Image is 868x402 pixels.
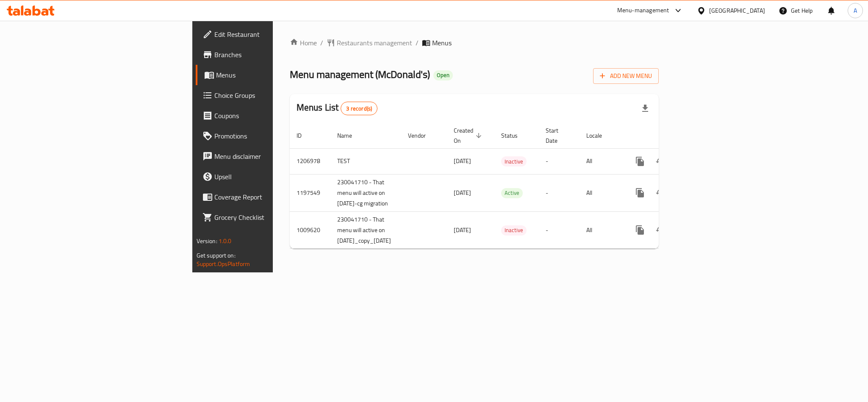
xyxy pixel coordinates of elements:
span: Menus [216,70,330,80]
span: 1.0.0 [219,236,232,247]
a: Support.OpsPlatform [197,258,250,269]
span: Branches [214,50,330,60]
span: Version: [197,236,217,247]
td: All [580,148,623,174]
span: Edit Restaurant [214,29,330,39]
button: more [630,220,650,240]
a: Edit Restaurant [196,24,337,44]
td: All [580,174,623,211]
a: Upsell [196,166,337,187]
button: more [630,183,650,203]
td: All [580,211,623,249]
div: [GEOGRAPHIC_DATA] [709,6,765,15]
span: Open [433,72,453,79]
button: Add New Menu [593,68,659,84]
span: Coupons [214,111,330,121]
td: - [539,211,580,249]
span: Locale [586,130,613,141]
span: Promotions [214,131,330,141]
span: Status [501,130,529,141]
span: Inactive [501,225,527,235]
a: Choice Groups [196,85,337,105]
span: Active [501,188,523,198]
div: Open [433,70,453,80]
span: A [854,6,857,15]
span: [DATE] [454,187,471,198]
a: Menu disclaimer [196,146,337,166]
span: Menus [432,38,452,48]
span: Created On [454,125,484,146]
button: Change Status [650,183,671,203]
span: Coverage Report [214,192,330,202]
th: Actions [623,123,718,149]
button: more [630,151,650,172]
span: Name [337,130,363,141]
a: Coupons [196,105,337,126]
span: Menu disclaimer [214,151,330,161]
span: ID [297,130,313,141]
a: Promotions [196,126,337,146]
span: Add New Menu [600,71,652,81]
span: 3 record(s) [341,105,377,113]
span: Upsell [214,172,330,182]
span: [DATE] [454,225,471,236]
a: Branches [196,44,337,65]
span: Get support on: [197,250,236,261]
nav: breadcrumb [290,38,659,48]
td: 230041710 - That menu will active on [DATE]-cg migration [330,174,401,211]
span: Vendor [408,130,437,141]
span: Menu management ( McDonald's ) [290,65,430,84]
div: Total records count [341,102,377,115]
a: Menus [196,65,337,85]
a: Coverage Report [196,187,337,207]
span: Grocery Checklist [214,212,330,222]
span: Start Date [546,125,569,146]
span: Inactive [501,157,527,166]
table: enhanced table [290,123,718,249]
div: Active [501,188,523,198]
td: 230041710 - That menu will active on [DATE]_copy_[DATE] [330,211,401,249]
td: - [539,174,580,211]
div: Export file [635,98,655,119]
div: Menu-management [617,6,669,16]
td: TEST [330,148,401,174]
li: / [416,38,419,48]
span: Choice Groups [214,90,330,100]
td: - [539,148,580,174]
span: [DATE] [454,155,471,166]
a: Grocery Checklist [196,207,337,227]
h2: Menus List [297,101,377,115]
a: Restaurants management [327,38,412,48]
button: Change Status [650,151,671,172]
span: Restaurants management [337,38,412,48]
